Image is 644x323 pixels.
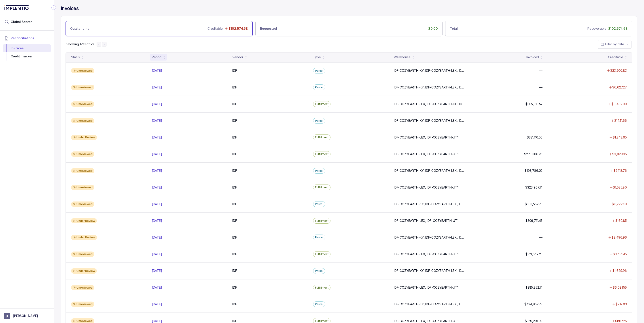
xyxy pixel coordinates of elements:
p: Requested [260,26,277,31]
p: Outstanding [70,26,89,31]
p: IDF-COZYEARTH-LEX, IDF-COZYEARTH-UT1 [394,152,458,156]
div: Under Review [71,135,97,140]
div: Invoices [6,44,47,52]
p: $23,902.83 [610,68,627,73]
p: IDF [232,285,237,290]
p: [DATE] [152,118,162,123]
div: Reconciliations [3,43,51,61]
p: Fulfillment [315,102,328,106]
p: [DATE] [152,202,162,206]
p: IDF-COZYEARTH-LEX, IDF-COZYEARTH-UT1 [394,285,458,290]
p: $102,574.58 [229,26,248,31]
div: Unreviewed [71,85,94,90]
p: IDF-COZYEARTH-LEX, IDF-COZYEARTH-UT1 [394,185,458,190]
p: $1,535.80 [613,185,627,190]
p: [DATE] [152,218,162,223]
p: $385,352.14 [525,285,542,290]
p: Showing 1-23 of 23 [66,42,94,46]
p: $1,141.66 [614,118,627,123]
p: IDF [232,168,237,173]
p: Parcel [315,202,323,206]
p: — [539,85,542,90]
div: Under Review [71,218,97,224]
p: [DATE] [152,185,162,190]
p: IDF-COZYEARTH-KY, IDF-COZYEARTH-LEX, IDF-COZYEARTH-OH, IDF-COZYEARTH-UT1 [394,85,466,90]
p: IDF [232,85,237,90]
p: $6,627.27 [612,85,627,90]
p: IDF [232,235,237,240]
p: [DATE] [152,85,162,90]
p: $712.03 [616,302,627,306]
p: Recoverable [587,26,606,31]
p: $6,462.00 [612,102,627,106]
p: $313,542.25 [525,252,542,256]
p: IDF [232,218,237,223]
p: IDF [232,118,237,123]
div: Unreviewed [71,201,94,207]
span: Reconciliations [11,36,34,40]
p: $160.85 [615,218,627,223]
div: Unreviewed [71,185,94,190]
div: Period [152,55,161,59]
p: [DATE] [152,285,162,290]
div: Unreviewed [71,252,94,257]
button: Date Range Picker [598,40,631,48]
p: Fulfillment [315,252,328,256]
p: $306,711.45 [525,218,542,223]
p: Fulfillment [315,219,328,223]
p: [DATE] [152,268,162,273]
div: Warehouse [394,55,411,59]
p: IDF [232,185,237,190]
p: Fulfillment [315,135,328,140]
div: Unreviewed [71,151,94,157]
p: $505,313.52 [525,102,542,106]
p: IDF-COZYEARTH-LEX, IDF-COZYEARTH-OH, IDF-COZYEARTH-UT1 [394,102,466,106]
div: Status [71,55,80,59]
div: Under Review [71,268,97,274]
p: $1,629.96 [612,268,627,273]
p: IDF [232,102,237,106]
div: Type [313,55,321,59]
p: Fulfillment [315,185,328,190]
div: Unreviewed [71,302,94,307]
p: IDF-COZYEARTH-LEX, IDF-COZYEARTH-UT1 [394,252,458,256]
span: Filter by date [605,42,624,46]
p: $102,574.58 [608,26,628,31]
div: Unreviewed [71,101,94,107]
p: $3,431.45 [613,252,627,256]
p: $1,248.65 [613,135,627,140]
p: Total [450,26,458,31]
div: Unreviewed [71,68,94,73]
div: Unreviewed [71,285,94,290]
p: — [539,235,542,240]
p: IDF [232,268,237,273]
p: IDF [232,68,237,73]
p: [DATE] [152,235,162,240]
p: $326,967.14 [525,185,542,190]
p: — [539,118,542,123]
p: $273,306.28 [524,152,542,156]
div: Under Review [71,235,97,240]
p: Parcel [315,302,323,306]
div: Creditable [608,55,623,59]
p: Fulfillment [315,285,328,290]
button: User initials[PERSON_NAME] [4,313,50,319]
p: Creditable [208,26,223,31]
p: $424,957.73 [524,302,542,306]
p: Parcel [315,269,323,273]
p: IDF-COZYEARTH-LEX, IDF-COZYEARTH-UT1 [394,135,458,140]
p: [DATE] [152,152,162,156]
p: Parcel [315,235,323,240]
p: IDF-COZYEARTH-KY, IDF-COZYEARTH-LEX, IDF-COZYEARTH-UT1 [394,168,466,173]
search: Date Range Picker [601,42,624,46]
p: IDF [232,135,237,140]
p: IDF-COZYEARTH-KY, IDF-COZYEARTH-LEX, IDF-COZYEARTH-UT1 [394,118,466,123]
p: $6,081.55 [613,285,627,290]
p: $4,777.49 [612,202,627,206]
p: [DATE] [152,102,162,106]
p: [DATE] [152,68,162,73]
p: $331,110.56 [527,135,542,140]
p: Parcel [315,169,323,173]
p: IDF [232,252,237,256]
p: $0.00 [428,26,438,31]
